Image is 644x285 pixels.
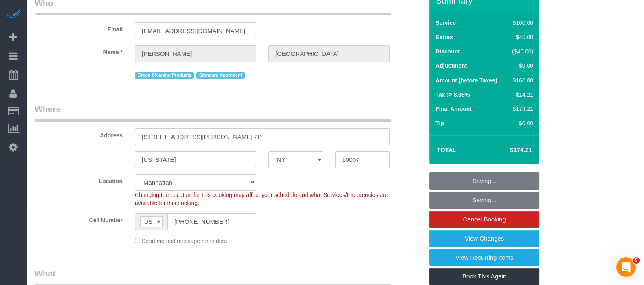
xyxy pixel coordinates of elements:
[135,151,256,168] input: City
[616,257,636,277] iframe: Intercom live chat
[435,76,497,84] label: Amount (before Taxes)
[196,72,245,79] span: Standard Apartment
[633,257,640,264] span: 5
[509,47,534,55] div: ($40.00)
[135,45,256,62] input: First Name
[335,151,390,168] input: Zip Code
[29,128,129,139] label: Address
[429,268,539,285] a: Book This Again
[435,91,470,99] label: Tax @ 8.88%
[509,105,534,113] div: $174.21
[437,146,457,153] strong: Total
[509,119,534,127] div: $0.00
[429,230,539,247] a: View Changes
[135,72,194,79] span: Green Cleaning Products
[135,192,388,206] span: Changing the Location for this booking may affect your schedule and what Services/Frequencies are...
[435,62,467,70] label: Adjustment
[135,22,256,39] input: Email
[142,238,227,244] span: Send me text message reminders
[29,174,129,185] label: Location
[509,19,534,27] div: $160.00
[509,62,534,70] div: $0.00
[509,33,534,41] div: $40.00
[435,33,453,41] label: Extras
[435,119,444,127] label: Tip
[435,105,472,113] label: Final Amount
[429,211,539,228] a: Cancel Booking
[429,249,539,266] a: View Recurring Items
[268,45,390,62] input: Last Name
[29,45,129,56] label: Name *
[435,19,456,27] label: Service
[29,22,129,33] label: Email
[435,47,460,55] label: Discount
[5,8,21,20] img: Automaid Logo
[486,147,532,154] h4: $174.21
[509,76,534,84] div: $160.00
[509,91,534,99] div: $14.21
[35,103,391,122] legend: Where
[167,213,256,230] input: Cell Number
[29,213,129,224] label: Cell Number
